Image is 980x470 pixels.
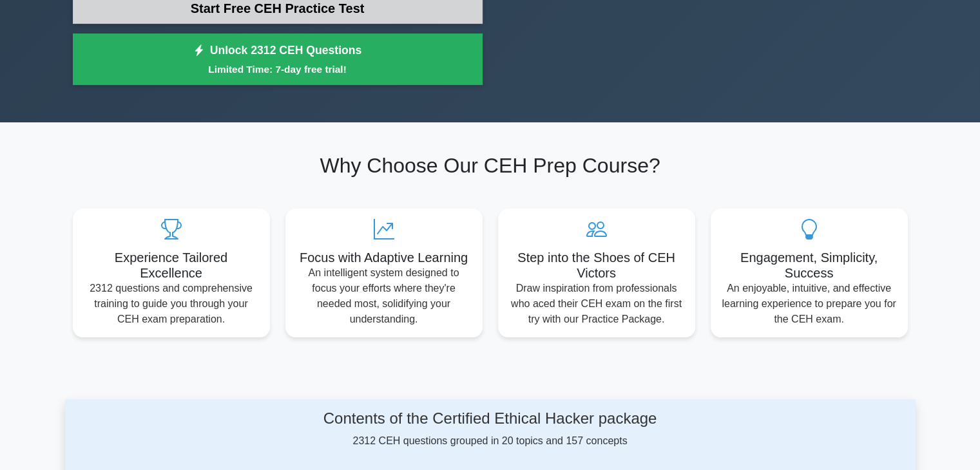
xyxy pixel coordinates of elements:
h5: Engagement, Simplicity, Success [721,250,898,281]
p: Draw inspiration from professionals who aced their CEH exam on the first try with our Practice Pa... [508,281,685,327]
h4: Contents of the Certified Ethical Hacker package [187,409,794,428]
p: An intelligent system designed to focus your efforts where they're needed most, solidifying your ... [296,265,472,327]
h5: Focus with Adaptive Learning [296,250,472,265]
h2: Why Choose Our CEH Prep Course? [73,153,908,178]
a: Unlock 2312 CEH QuestionsLimited Time: 7-day free trial! [73,33,483,85]
h5: Step into the Shoes of CEH Victors [508,250,685,281]
small: Limited Time: 7-day free trial! [89,62,466,77]
p: 2312 questions and comprehensive training to guide you through your CEH exam preparation. [83,281,260,327]
div: 2312 CEH questions grouped in 20 topics and 157 concepts [187,409,794,449]
p: An enjoyable, intuitive, and effective learning experience to prepare you for the CEH exam. [721,281,898,327]
h5: Experience Tailored Excellence [83,250,260,281]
